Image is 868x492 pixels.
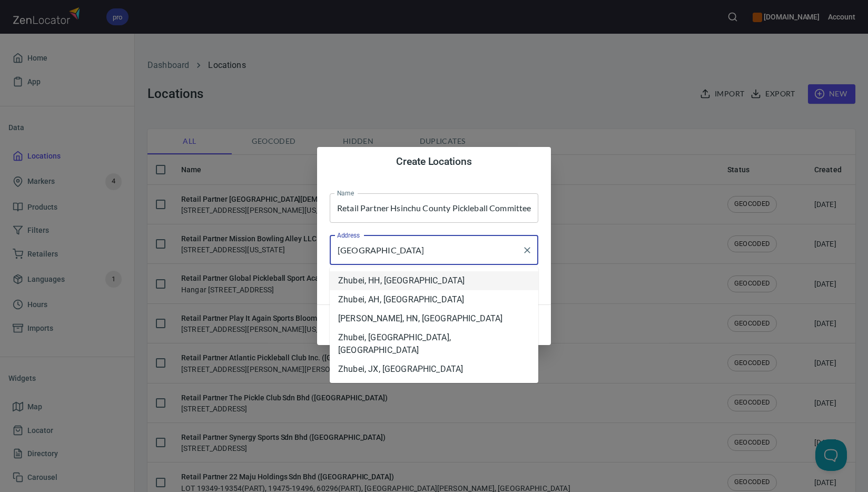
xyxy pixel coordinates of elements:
[520,243,535,258] button: Clear
[330,155,538,168] h4: Create Locations
[330,290,538,309] li: Zhubei, AH, [GEOGRAPHIC_DATA]
[330,360,538,379] li: Zhubei, JX, [GEOGRAPHIC_DATA]
[330,309,538,328] li: [PERSON_NAME], HN, [GEOGRAPHIC_DATA]
[330,271,538,290] li: Zhubei, HH, [GEOGRAPHIC_DATA]
[330,328,538,360] li: Zhubei, [GEOGRAPHIC_DATA], [GEOGRAPHIC_DATA]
